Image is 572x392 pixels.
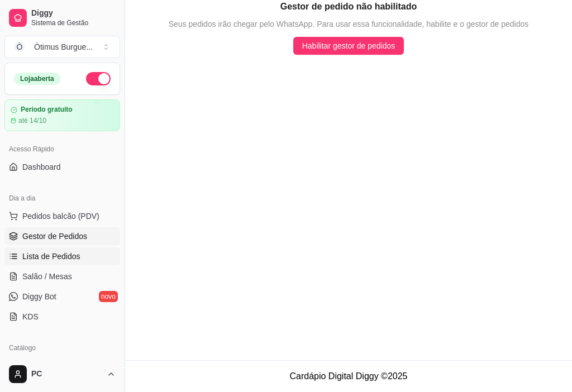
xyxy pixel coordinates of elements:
article: Período gratuito [21,106,73,114]
button: Select a team [4,36,120,58]
article: até 14/10 [18,116,46,125]
span: Ò [14,41,25,52]
div: Loja aberta [14,73,60,85]
span: Dashboard [22,161,61,173]
span: Sistema de Gestão [31,18,116,27]
span: Diggy Bot [22,291,56,302]
button: Pedidos balcão (PDV) [4,207,120,225]
span: PC [31,369,102,379]
a: Dashboard [4,158,120,176]
button: PC [4,361,120,388]
a: Lista de Pedidos [4,247,120,265]
button: Alterar Status [86,72,111,85]
span: Habilitar gestor de pedidos [302,40,395,52]
span: Pedidos balcão (PDV) [22,211,99,222]
a: Diggy Botnovo [4,288,120,305]
footer: Cardápio Digital Diggy © 2025 [125,360,572,392]
div: Acesso Rápido [4,140,120,158]
span: Gestor de Pedidos [22,231,87,242]
span: KDS [22,311,39,322]
span: Diggy [31,8,116,18]
span: Seus pedidos irão chegar pelo WhatsApp. Para usar essa funcionalidade, habilite e o gestor de ped... [169,18,528,30]
span: Salão / Mesas [22,271,72,282]
a: KDS [4,308,120,326]
a: Salão / Mesas [4,267,120,285]
span: Lista de Pedidos [22,251,80,262]
div: Dia a dia [4,189,120,207]
div: Catálogo [4,339,120,357]
div: Òtimus Burgue ... [34,41,93,52]
a: Gestor de Pedidos [4,227,120,245]
button: Habilitar gestor de pedidos [293,37,404,55]
a: DiggySistema de Gestão [4,4,120,31]
a: Período gratuitoaté 14/10 [4,99,120,131]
